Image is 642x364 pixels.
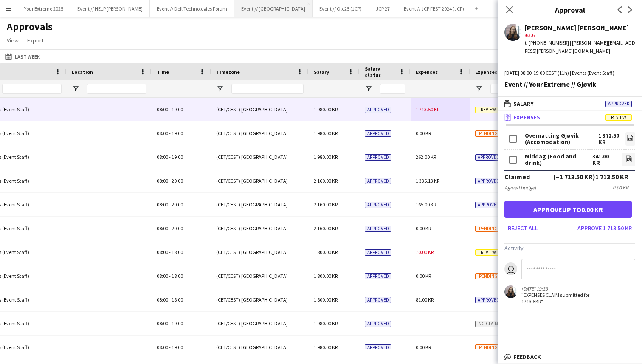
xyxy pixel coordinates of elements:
input: Timezone Filter Input [231,84,304,94]
span: 08:00 [157,249,168,255]
span: 08:00 [157,178,168,184]
span: 19:00 [172,130,183,136]
span: Approved [365,154,391,161]
span: Approved [365,178,391,184]
span: Pending [475,273,501,279]
span: 18:00 [172,249,183,255]
span: Time [157,69,169,75]
span: - [169,344,171,350]
div: (CET/CEST) [GEOGRAPHIC_DATA] [211,145,309,169]
div: Claimed [504,172,530,181]
div: (CET/CEST) [GEOGRAPHIC_DATA] [211,169,309,192]
span: View [7,37,19,44]
span: Salary [314,69,329,75]
div: (CET/CEST) [GEOGRAPHIC_DATA] [211,336,309,359]
span: 18:00 [172,273,183,279]
span: 0.00 KR [416,225,431,231]
div: (CET/CEST) [GEOGRAPHIC_DATA] [211,288,309,311]
span: 18:00 [172,296,183,303]
span: 08:00 [157,106,168,113]
span: 1 980.00 KR [314,344,338,350]
span: 08:00 [157,201,168,208]
button: Event // HELP [PERSON_NAME] [70,0,150,17]
span: 1 800.00 KR [314,273,338,279]
span: 81.00 KR [416,296,434,303]
span: - [169,296,171,303]
span: 19:00 [172,106,183,113]
mat-expansion-panel-header: ExpensesReview [498,111,642,124]
span: Approved [365,202,391,208]
div: (CET/CEST) [GEOGRAPHIC_DATA] [211,193,309,216]
div: 1 372.50 KR [598,133,620,145]
h3: Activity [504,244,635,252]
span: Pending [475,130,501,137]
div: [PERSON_NAME] [PERSON_NAME] [525,24,635,31]
mat-expansion-panel-header: SalaryApproved [498,97,642,110]
app-user-avatar: Helene Sofie Braaten [504,285,517,298]
span: Approved [365,297,391,303]
div: [DATE] 19:33 [521,285,609,292]
div: Event // Your Extreme // Gjøvik [504,80,635,88]
span: 08:00 [157,296,168,303]
a: Export [24,35,47,46]
input: Location Filter Input [87,84,146,94]
button: Your Extreme 2025 [17,0,70,17]
span: 08:00 [157,344,168,350]
button: JCP 27 [369,0,397,17]
span: Location [72,69,93,75]
div: (CET/CEST) [GEOGRAPHIC_DATA] [211,264,309,288]
mat-expansion-panel-header: Feedback [498,350,642,363]
span: 08:00 [157,130,168,136]
span: Review [475,107,501,113]
div: (CET/CEST) [GEOGRAPHIC_DATA] [211,121,309,145]
span: 1 800.00 KR [314,296,338,303]
button: Open Filter Menu [216,85,224,93]
span: Timezone [216,69,240,75]
button: Open Filter Menu [475,85,483,93]
span: 20:00 [172,225,183,231]
span: Approved [605,101,632,107]
span: Expenses [416,69,438,75]
button: Event // [GEOGRAPHIC_DATA] [234,0,313,17]
div: Middag (Food and drink) [525,153,592,166]
button: Reject all [504,221,541,235]
span: 262.00 KR [416,154,436,160]
span: 1 713.50 KR [416,106,439,113]
div: 341.00 KR [592,153,617,166]
div: (CET/CEST) [GEOGRAPHIC_DATA] [211,312,309,335]
span: 1 800.00 KR [314,249,338,255]
span: Review [605,114,632,121]
div: "EXPENSES CLAIM submitted for 1713.5KR" [521,292,609,305]
div: Agreed budget [504,184,536,191]
span: - [169,130,171,136]
span: 0.00 KR [416,130,431,136]
span: Approved [365,249,391,256]
button: Approveup to0.00 KR [504,201,632,218]
input: Expenses status Filter Input [490,84,524,94]
span: 165.00 KR [416,201,436,208]
span: 08:00 [157,154,168,160]
span: Approved [475,202,501,208]
div: (CET/CEST) [GEOGRAPHIC_DATA] [211,240,309,264]
span: 1 980.00 KR [314,130,338,136]
button: Open Filter Menu [72,85,79,93]
span: Approved [365,273,391,279]
button: Event // JCP FEST 2024 (JCP) [397,0,471,17]
span: Export [27,37,44,44]
span: - [169,201,171,208]
span: Approved [365,344,391,351]
span: Approved [475,178,501,184]
span: 19:00 [172,344,183,350]
span: 0.00 KR [416,344,431,350]
span: - [169,106,171,113]
span: 2 160.00 KR [314,225,338,231]
span: Review [475,249,501,256]
span: Approved [365,321,391,327]
span: Feedback [513,353,541,361]
div: 3.6 [525,31,635,39]
span: 08:00 [157,320,168,327]
span: 1 980.00 KR [314,320,338,327]
div: [DATE] 08:00-19:00 CEST (11h) | Events (Event Staff) [504,69,635,77]
span: 2 160.00 KR [314,178,338,184]
span: 1 980.00 KR [314,154,338,160]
